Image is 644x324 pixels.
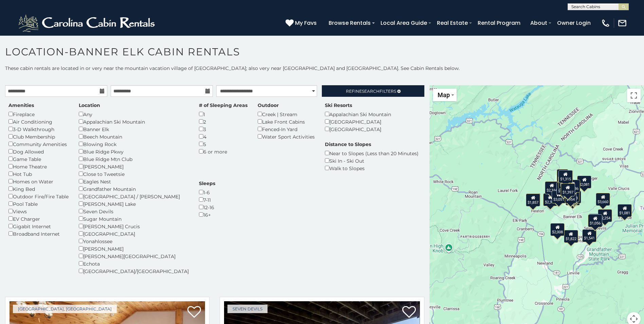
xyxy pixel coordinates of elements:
[434,17,471,29] a: Real Estate
[561,183,575,196] div: $1,397
[325,149,419,157] div: Near to Slopes (Less than 20 Minutes)
[598,209,612,222] div: $2,254
[8,148,69,155] div: Dog Allowed
[582,229,596,242] div: $1,541
[564,230,578,243] div: $1,822
[346,89,396,94] span: Refine Filters
[199,203,215,211] div: 12-16
[199,140,247,148] div: 5
[8,118,69,125] div: Air Conditioning
[325,17,374,29] a: Browse Rentals
[79,267,189,275] div: [GEOGRAPHIC_DATA]/[GEOGRAPHIC_DATA]
[295,19,317,27] span: My Favs
[79,252,189,260] div: [PERSON_NAME][GEOGRAPHIC_DATA]
[362,89,380,94] span: Search
[325,141,371,148] label: Distance to Slopes
[199,180,215,187] label: Sleeps
[286,19,318,28] a: My Favs
[551,191,566,203] div: $3,051
[627,89,641,102] button: Toggle fullscreen view
[554,17,594,29] a: Owner Login
[566,180,580,193] div: $1,086
[526,193,540,206] div: $1,616
[79,163,189,170] div: [PERSON_NAME]
[79,230,189,237] div: [GEOGRAPHIC_DATA]
[79,148,189,155] div: Blue Ridge Pkwy
[199,133,247,140] div: 4
[8,208,69,215] div: Views
[556,182,570,195] div: $1,827
[199,102,247,109] label: # of Sleeping Areas
[79,110,189,118] div: Any
[325,157,419,164] div: Ski In - Ski Out
[8,170,69,178] div: Hot Tub
[258,118,315,125] div: Lake Front Cabins
[526,194,540,206] div: $1,857
[550,223,565,236] div: $2,008
[258,125,315,133] div: Fenced-In Yard
[8,178,69,185] div: Homes on Water
[565,191,576,203] div: $954
[258,110,315,118] div: Creek | Stream
[589,214,603,227] div: $1,581
[8,193,69,200] div: Outdoor Fire/Fire Table
[527,17,551,29] a: About
[79,260,189,267] div: Echota
[79,133,189,140] div: Beech Mountain
[258,133,315,140] div: Water Sport Activities
[8,185,69,193] div: King Bed
[8,125,69,133] div: 3-D Walkthrough
[79,102,100,109] label: Location
[438,91,450,98] span: Map
[17,13,158,33] img: White-1-2.png
[618,204,632,217] div: $1,081
[199,148,247,155] div: 6 or more
[618,18,627,28] img: mail-regular-white.png
[187,305,201,320] a: Add to favorites
[558,170,573,183] div: $2,028
[325,110,391,118] div: Appalachian Ski Mountain
[79,237,189,245] div: Yonahlossee
[325,125,391,133] div: [GEOGRAPHIC_DATA]
[8,140,69,148] div: Community Amenities
[199,118,247,125] div: 2
[596,193,610,206] div: $3,660
[79,170,189,178] div: Close to Tweetsie
[577,176,591,188] div: $2,081
[325,102,352,109] label: Ski Resorts
[79,185,189,193] div: Grandfather Mountain
[474,17,524,29] a: Rental Program
[8,230,69,237] div: Broadband Internet
[601,18,610,28] img: phone-regular-white.png
[8,200,69,208] div: Pool Table
[79,222,189,230] div: [PERSON_NAME] Crucis
[568,189,579,202] div: $693
[199,110,247,118] div: 1
[199,188,215,196] div: 1-6
[8,133,69,140] div: Club Membership
[402,305,416,320] a: Add to favorites
[79,200,189,208] div: [PERSON_NAME] Lake
[325,164,419,172] div: Walk to Slopes
[199,196,215,203] div: 7-11
[199,211,215,218] div: 16+
[8,110,69,118] div: Fireplace
[557,169,568,182] div: $893
[8,163,69,170] div: Home Theatre
[322,85,424,97] a: RefineSearchFilters
[8,215,69,222] div: EV Charger
[13,305,117,313] a: [GEOGRAPHIC_DATA], [GEOGRAPHIC_DATA]
[558,170,573,183] div: $1,315
[543,193,557,206] div: $2,313
[79,245,189,252] div: [PERSON_NAME]
[79,125,189,133] div: Banner Elk
[79,178,189,185] div: Eagles Nest
[79,155,189,163] div: Blue Ridge Mtn Club
[567,191,581,203] div: $1,255
[227,305,268,313] a: Seven Devils
[325,118,391,125] div: [GEOGRAPHIC_DATA]
[377,17,430,29] a: Local Area Guide
[79,118,189,125] div: Appalachian Ski Mountain
[8,155,69,163] div: Game Table
[588,214,602,227] div: $1,056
